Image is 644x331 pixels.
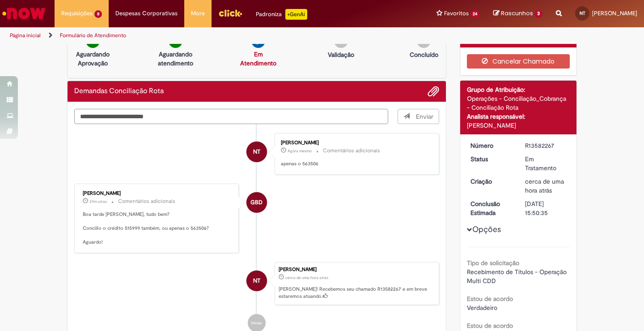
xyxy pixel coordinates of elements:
p: Aguardando Aprovação [71,50,114,68]
dt: Conclusão Estimada [464,199,519,217]
div: [DATE] 15:50:35 [525,199,567,217]
div: Analista responsável: [467,112,570,121]
p: Concluído [410,50,438,59]
small: Comentários adicionais [323,147,380,155]
time: 30/09/2025 15:21:41 [285,275,328,280]
img: click_logo_yellow_360x200.png [218,6,242,20]
span: More [191,9,205,18]
p: +GenAi [285,9,307,20]
button: Cancelar Chamado [467,54,570,69]
div: [PERSON_NAME] [281,140,430,146]
textarea: Digite sua mensagem aqui... [74,109,388,124]
span: Verdadeiro [467,304,497,312]
div: [PERSON_NAME] [467,121,570,130]
div: [PERSON_NAME] [83,191,232,196]
span: Rascunhos [501,9,533,17]
b: Estou de acordo [467,295,513,303]
span: NT [253,141,260,163]
span: 29m atrás [89,199,107,204]
a: Formulário de Atendimento [60,32,126,39]
div: 30/09/2025 15:21:41 [525,177,567,195]
span: NT [253,270,260,292]
dt: Criação [464,177,519,186]
p: apenas o 563506 [281,160,430,168]
button: Adicionar anexos [428,86,439,97]
ul: Trilhas de página [7,27,423,44]
span: 8 [94,10,102,18]
li: Nicole Duarte Ge Trigueiro [74,262,439,305]
div: [PERSON_NAME] [279,267,434,272]
span: GBD [250,192,263,213]
span: Despesas Corporativas [115,9,178,18]
p: Aguardando atendimento [154,50,197,68]
dt: Status [464,155,519,163]
span: Agora mesmo [288,148,312,154]
span: 3 [534,10,542,18]
p: Boa tarde [PERSON_NAME], tudo bem? Concilio o crédito 515999 também, ou apenas o 563506? Aguardo! [83,211,232,246]
span: [PERSON_NAME] [592,9,637,17]
time: 30/09/2025 15:48:32 [89,199,107,204]
span: 24 [470,10,480,18]
img: ServiceNow [1,4,47,22]
div: Nicole Duarte Ge Trigueiro [246,142,267,162]
p: Validação [328,50,354,59]
div: Em Tratamento [525,155,567,172]
div: Gabriely Barros De Lira [246,192,267,213]
h2: Demandas Conciliação Rota Histórico de tíquete [74,87,164,95]
b: Estou de acordo [467,322,513,330]
span: Requisições [61,9,93,18]
div: Operações - Conciliação_Cobrança - Conciliação Rota [467,94,570,112]
time: 30/09/2025 16:17:23 [288,148,312,154]
a: Em Atendimento [240,50,276,67]
div: Nicole Duarte Ge Trigueiro [246,271,267,291]
span: cerca de uma hora atrás [525,177,564,194]
time: 30/09/2025 15:21:41 [525,177,564,194]
small: Comentários adicionais [118,198,175,205]
div: Padroniza [256,9,307,20]
a: Rascunhos [493,9,542,18]
a: Página inicial [10,32,41,39]
span: cerca de uma hora atrás [285,275,328,280]
b: Tipo de solicitação [467,259,519,267]
span: Favoritos [444,9,469,18]
div: R13582267 [525,141,567,150]
dt: Número [464,141,519,150]
span: NT [580,10,585,16]
p: [PERSON_NAME]! Recebemos seu chamado R13582267 e em breve estaremos atuando. [279,286,434,300]
div: Grupo de Atribuição: [467,85,570,94]
span: Recebimento de Títulos - Operação Multi CDD [467,268,568,285]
